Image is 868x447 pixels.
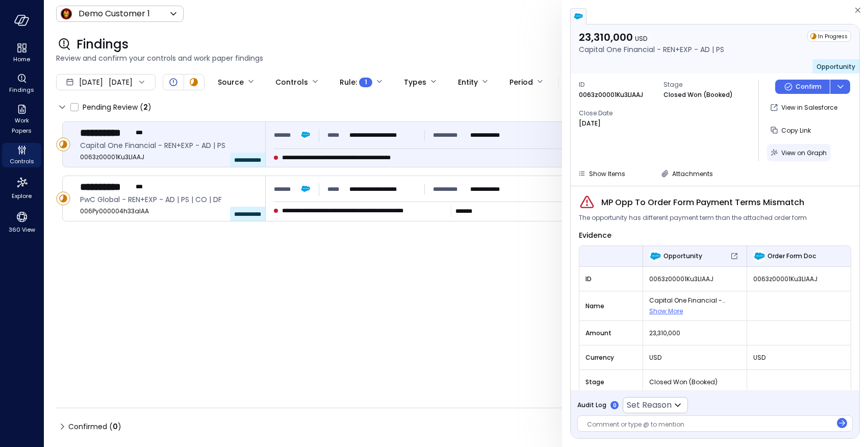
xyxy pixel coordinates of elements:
[579,108,655,118] span: Close Date
[56,53,856,64] span: Review and confirm your controls and work paper findings
[775,80,830,94] button: Confirm
[649,274,741,284] span: 0063z00001Ku3LlAAJ
[2,143,41,167] div: Controls
[807,31,851,42] div: In Progress
[816,62,855,71] span: Opportunity
[775,80,850,94] div: Button group with a nested menu
[781,126,811,135] span: Copy Link
[585,328,636,338] span: Amount
[167,76,180,88] div: Open
[509,73,533,91] div: Period
[83,99,151,115] span: Pending Review
[613,402,617,409] p: 0
[275,73,308,91] div: Controls
[2,173,41,202] div: Explore
[76,36,129,53] span: Findings
[574,167,629,180] button: Show Items
[2,102,41,137] div: Work Papers
[188,76,200,88] div: In Progress
[781,103,837,113] p: View in Salesforce
[56,191,70,206] div: In Progress
[672,169,713,178] span: Attachments
[579,31,724,44] p: 23,310,000
[663,90,733,100] p: Closed Won (Booked)
[753,250,765,262] img: Order Form Doc
[767,99,841,116] button: View in Salesforce
[80,152,257,162] span: 0063z00001Ku3LlAAJ
[109,421,121,432] div: ( )
[649,377,741,387] span: Closed Won (Booked)
[627,399,672,411] p: Set Reason
[753,274,845,284] span: 0063z00001Ku3LlAAJ
[767,121,815,139] button: Copy Link
[340,73,372,91] div: Rule :
[579,44,724,55] p: Capital One Financial - REN+EXP - AD | PS
[79,8,150,20] p: Demo Customer 1
[663,80,740,90] span: Stage
[6,115,37,136] span: Work Papers
[68,418,121,435] span: Confirmed
[579,213,807,223] span: The opportunity has different payment term than the attached order form
[2,71,41,96] div: Findings
[80,194,257,205] span: PwC Global - REN+EXP - AD | PS | CO | DF
[579,80,655,90] span: ID
[573,11,583,21] img: salesforce
[657,167,717,180] button: Attachments
[9,85,34,95] span: Findings
[13,54,30,64] span: Home
[585,301,636,311] span: Name
[80,206,257,216] span: 006Py000004h33aIAA
[79,77,103,88] span: [DATE]
[767,144,831,161] button: View on Graph
[9,225,35,235] span: 360 View
[404,73,426,91] div: Types
[60,8,72,20] img: Icon
[649,307,683,315] span: Show More
[577,400,606,410] span: Audit Log
[56,137,70,152] div: In Progress
[649,328,741,338] span: 23,310,000
[579,230,611,240] span: Evidence
[458,73,478,91] div: Entity
[768,251,816,261] span: Order Form Doc
[601,196,804,209] span: MP Opp To Order Form Payment Terms Mismatch
[781,148,827,157] span: View on Graph
[796,82,822,92] p: Confirm
[80,140,257,151] span: Capital One Financial - REN+EXP - AD | PS
[585,377,636,387] span: Stage
[649,250,661,262] img: Opportunity
[649,295,741,306] span: Capital One Financial - REN+EXP - AD | PS
[2,208,41,236] div: 360 View
[365,77,367,87] span: 1
[218,73,244,91] div: Source
[140,102,151,113] div: ( )
[753,353,845,363] span: USD
[579,118,601,129] p: [DATE]
[143,102,148,112] span: 2
[649,353,741,363] span: USD
[12,191,32,201] span: Explore
[585,274,636,284] span: ID
[113,421,118,432] span: 0
[10,156,34,166] span: Controls
[589,169,625,178] span: Show Items
[830,80,850,94] button: dropdown-icon-button
[663,251,702,261] span: Opportunity
[585,353,636,363] span: Currency
[2,41,41,65] div: Home
[635,34,647,43] span: USD
[579,90,643,100] p: 0063z00001Ku3LlAAJ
